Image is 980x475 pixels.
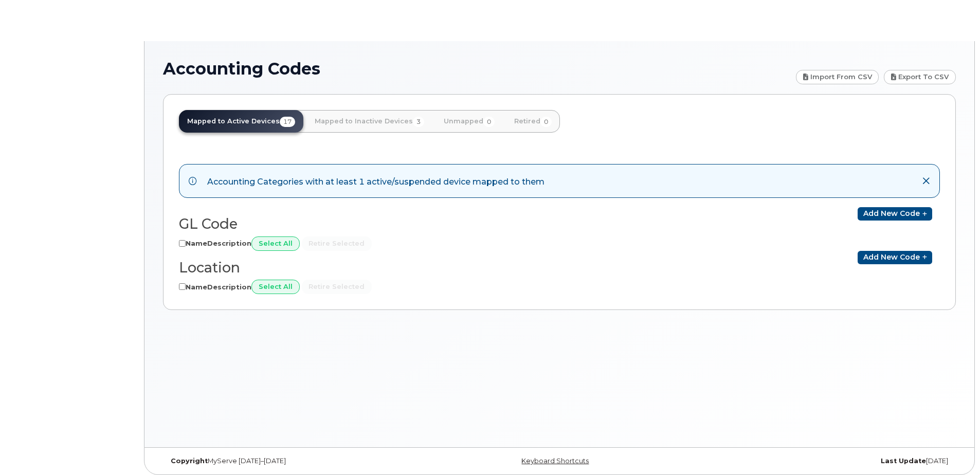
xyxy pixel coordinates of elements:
[179,260,551,276] h2: Location
[521,457,589,465] a: Keyboard Shortcuts
[506,110,560,133] a: Retired
[692,457,956,465] div: [DATE]
[306,110,432,133] a: Mapped to Inactive Devices
[858,207,932,221] a: Add new code
[207,174,545,188] div: Accounting Categories with at least 1 active/suspended device mapped to them
[483,117,495,127] span: 0
[881,457,926,465] strong: Last Update
[858,251,932,264] a: Add new code
[280,117,295,127] span: 17
[186,280,207,294] th: Name
[179,110,303,133] a: Mapped to Active Devices
[540,117,552,127] span: 0
[413,117,424,127] span: 3
[163,60,791,78] h1: Accounting Codes
[435,110,503,133] a: Unmapped
[884,70,956,84] a: Export to CSV
[207,280,251,294] th: Description
[207,236,251,251] th: Description
[179,216,551,232] h2: GL Code
[163,457,427,465] div: MyServe [DATE]–[DATE]
[251,280,300,294] input: Select All
[251,236,300,251] input: Select All
[186,236,207,251] th: Name
[796,70,879,84] a: Import from CSV
[171,457,208,465] strong: Copyright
